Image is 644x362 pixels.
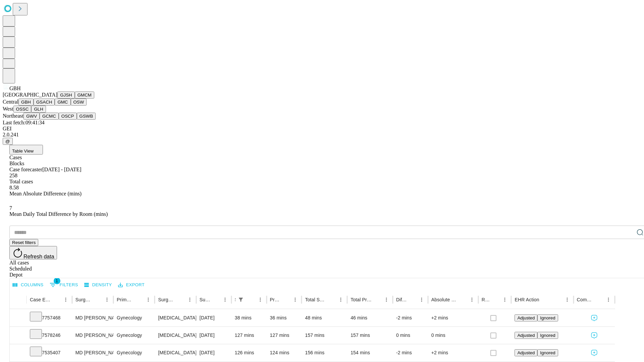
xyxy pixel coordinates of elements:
[93,295,102,304] button: Sort
[431,327,475,344] div: 0 mins
[500,295,509,304] button: Menu
[30,297,51,302] div: Case Epic Id
[235,344,263,361] div: 126 mins
[48,280,80,290] button: Show filters
[3,120,45,125] span: Last fetch: 09:41:34
[431,297,457,302] div: Absolute Difference
[270,344,299,361] div: 124 mins
[158,344,193,361] div: [MEDICAL_DATA] [MEDICAL_DATA] REMOVAL TUBES AND/OR OVARIES FOR UTERUS 250GM OR LESS
[604,295,613,304] button: Menu
[235,309,263,326] div: 38 mins
[417,295,426,304] button: Menu
[270,297,281,302] div: Predicted In Room Duration
[30,309,69,326] div: 7757468
[9,173,17,178] span: 258
[431,309,475,326] div: +2 mins
[351,327,389,344] div: 157 mins
[290,295,300,304] button: Menu
[12,240,36,245] span: Reset filters
[3,138,13,145] button: @
[515,297,539,302] div: EHR Action
[34,99,55,106] button: GSACH
[57,92,75,99] button: GJSH
[9,185,19,190] span: 8.58
[71,99,87,106] button: OSW
[5,139,10,144] span: @
[515,349,537,356] button: Adjusted
[372,295,382,304] button: Sort
[61,295,70,304] button: Menu
[9,246,57,259] button: Refresh data
[540,350,555,355] span: Ignored
[30,344,69,361] div: 7535407
[9,85,21,91] span: GBH
[40,113,59,120] button: GCMC
[517,333,535,338] span: Adjusted
[55,99,70,106] button: GMC
[42,167,81,172] span: [DATE] - [DATE]
[517,315,535,320] span: Adjusted
[540,295,549,304] button: Sort
[256,295,265,304] button: Menu
[3,132,641,138] div: 2.0.241
[9,239,38,246] button: Reset filters
[515,332,537,339] button: Adjusted
[200,327,228,344] div: [DATE]
[467,295,477,304] button: Menu
[305,344,344,361] div: 156 mins
[515,314,537,321] button: Adjusted
[327,295,336,304] button: Sort
[396,344,425,361] div: -2 mins
[517,350,535,355] span: Adjusted
[351,309,389,326] div: 46 mins
[30,327,69,344] div: 7578246
[3,92,57,98] span: [GEOGRAPHIC_DATA]
[13,312,23,324] button: Expand
[11,280,45,290] button: Select columns
[540,315,555,320] span: Ignored
[351,344,389,361] div: 154 mins
[102,295,112,304] button: Menu
[537,332,558,339] button: Ignored
[158,327,193,344] div: [MEDICAL_DATA] [MEDICAL_DATA] REMOVAL TUBES AND/OR OVARIES FOR UTERUS 250GM OR LESS
[236,295,246,304] div: 1 active filter
[144,295,153,304] button: Menu
[3,106,13,112] span: West
[9,145,43,155] button: Table View
[408,295,417,304] button: Sort
[158,309,193,326] div: [MEDICAL_DATA] WITH [MEDICAL_DATA] AND/OR [MEDICAL_DATA] WITH OR WITHOUT D&C
[431,344,475,361] div: +2 mins
[13,106,32,113] button: OSSC
[3,113,23,119] span: Northeast
[75,344,110,361] div: MD [PERSON_NAME] [PERSON_NAME]
[9,205,12,211] span: 7
[382,295,391,304] button: Menu
[9,191,82,196] span: Mean Absolute Difference (mins)
[396,309,425,326] div: -2 mins
[351,297,372,302] div: Total Predicted Duration
[52,295,61,304] button: Sort
[54,278,60,284] span: 1
[23,113,40,120] button: GWV
[185,295,195,304] button: Menu
[281,295,290,304] button: Sort
[13,330,23,342] button: Expand
[9,211,108,217] span: Mean Daily Total Difference by Room (mins)
[396,327,425,344] div: 0 mins
[235,297,235,302] div: Scheduled In Room Duration
[482,297,490,302] div: Resolved in EHR
[77,113,96,120] button: GSWB
[83,280,114,290] button: Density
[18,99,34,106] button: GBH
[236,295,246,304] button: Show filters
[117,327,151,344] div: Gynecology
[491,295,500,304] button: Sort
[577,297,594,302] div: Comments
[9,179,33,184] span: Total cases
[3,126,641,132] div: GEI
[200,344,228,361] div: [DATE]
[134,295,144,304] button: Sort
[117,344,151,361] div: Gynecology
[211,295,220,304] button: Sort
[31,106,46,113] button: GLH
